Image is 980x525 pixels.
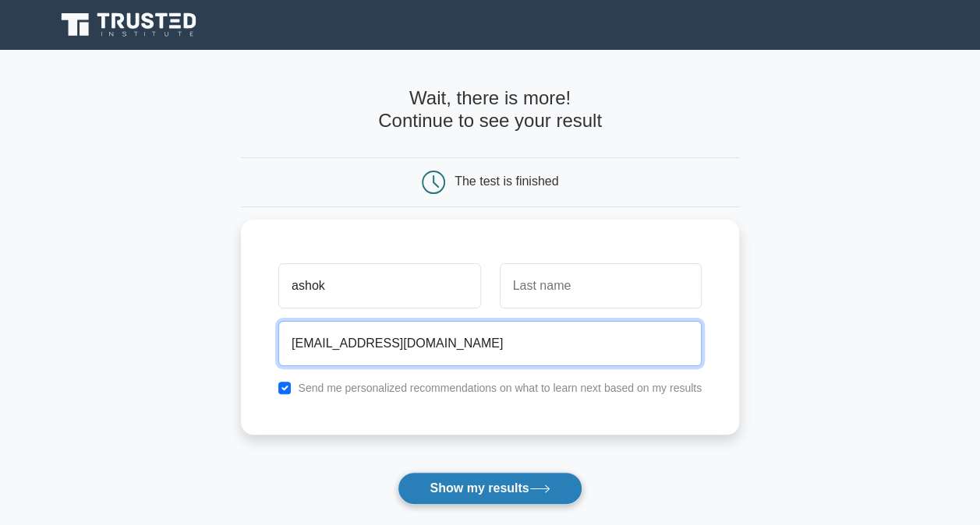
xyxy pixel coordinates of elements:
[500,263,702,308] input: Last name
[455,174,558,188] div: The test is finished
[278,321,702,366] input: Email
[241,87,739,132] h4: Wait, there is more! Continue to see your result
[298,382,702,394] label: Send me personalized recommendations on what to learn next based on my results
[398,472,582,505] button: Show my results
[278,263,480,308] input: First name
